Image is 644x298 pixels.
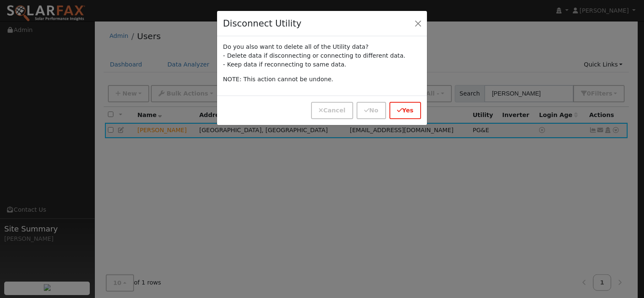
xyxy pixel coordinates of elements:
[223,75,421,84] p: NOTE: This action cannot be undone.
[389,102,421,119] button: Yes
[311,102,353,119] button: Cancel
[223,43,421,69] p: Do you also want to delete all of the Utility data? - Delete data if disconnecting or connecting ...
[357,102,386,119] button: No
[223,17,301,30] h4: Disconnect Utility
